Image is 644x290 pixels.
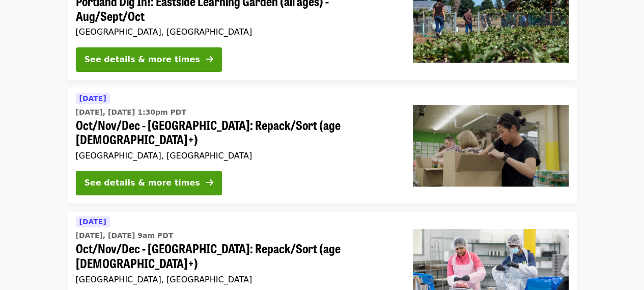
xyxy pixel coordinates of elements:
img: Oct/Nov/Dec - Portland: Repack/Sort (age 8+) organized by Oregon Food Bank [413,105,569,187]
button: See details & more times [76,171,222,195]
button: See details & more times [76,47,222,72]
i: arrow-right icon [206,178,213,188]
div: [GEOGRAPHIC_DATA], [GEOGRAPHIC_DATA] [76,27,397,37]
div: [GEOGRAPHIC_DATA], [GEOGRAPHIC_DATA] [76,151,397,161]
span: [DATE] [79,94,106,102]
span: Oct/Nov/Dec - [GEOGRAPHIC_DATA]: Repack/Sort (age [DEMOGRAPHIC_DATA]+) [76,241,397,271]
div: See details & more times [85,177,200,189]
i: arrow-right icon [206,55,213,64]
span: Oct/Nov/Dec - [GEOGRAPHIC_DATA]: Repack/Sort (age [DEMOGRAPHIC_DATA]+) [76,118,397,147]
div: See details & more times [85,54,200,66]
a: See details for "Oct/Nov/Dec - Portland: Repack/Sort (age 8+)" [68,88,577,204]
time: [DATE], [DATE] 9am PDT [76,230,174,241]
span: [DATE] [79,218,106,226]
time: [DATE], [DATE] 1:30pm PDT [76,107,186,118]
div: [GEOGRAPHIC_DATA], [GEOGRAPHIC_DATA] [76,275,397,284]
